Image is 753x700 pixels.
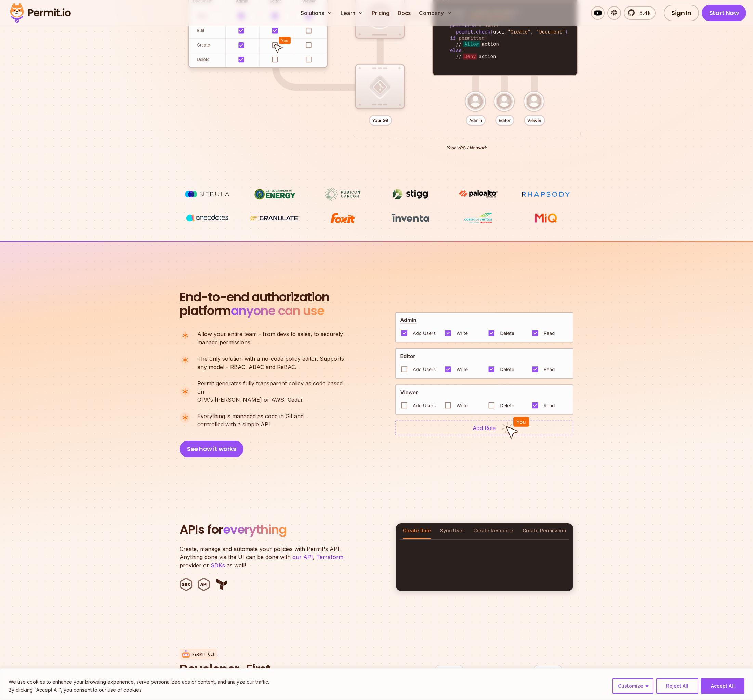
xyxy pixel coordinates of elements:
[635,9,651,17] span: 5.4k
[523,523,566,539] button: Create Permission
[656,678,698,694] button: Reject All
[473,523,513,539] button: Create Resource
[180,290,329,318] h2: platform
[403,523,431,539] button: Create Role
[292,554,313,560] a: our API
[523,212,569,224] img: MIQ
[9,686,269,694] p: By clicking "Accept All", you consent to our use of cookies.
[197,412,304,420] span: Everything is managed as code in Git and
[231,302,324,319] span: anyone can use
[180,662,344,676] span: Developer-First
[197,330,343,346] p: manage permissions
[612,678,653,694] button: Customize
[338,6,366,20] button: Learn
[180,523,387,537] h2: APIs for
[197,355,344,363] span: The only solution with a no-code policy editor. Supports
[416,6,455,20] button: Company
[211,562,225,569] a: SDKs
[7,1,74,25] img: Permit logo
[520,188,571,201] img: Rhapsody Health
[180,290,329,304] span: End-to-end authorization
[249,212,301,225] img: Granulate
[440,523,464,539] button: Sync User
[249,188,301,201] img: US department of energy
[180,545,351,569] p: Create, manage and automate your policies with Permit's API. Anything done via the UI can be done...
[197,330,343,338] span: Allow your entire team - from devs to sales, to securely
[197,379,350,404] p: OPA's [PERSON_NAME] or AWS' Cedar
[452,212,504,225] img: Casa dos Ventos
[664,5,699,21] a: Sign In
[9,678,269,686] p: We use cookies to enhance your browsing experience, serve personalized ads or content, and analyz...
[369,6,392,20] a: Pricing
[317,212,368,225] img: Foxit
[182,212,233,224] img: vega
[624,6,656,20] a: 5.4k
[180,441,243,457] button: See how it works
[317,188,368,201] img: Rubicon
[197,412,304,428] p: controlled with a simple API
[395,6,413,20] a: Docs
[223,521,287,538] span: everything
[298,6,335,20] button: Solutions
[192,652,214,657] p: Permit CLI
[452,188,504,200] img: paloalto
[316,554,343,560] a: Terraform
[385,188,436,201] img: Stigg
[197,379,350,396] span: Permit generates fully transparent policy as code based on
[701,678,744,694] button: Accept All
[182,188,233,201] img: Nebula
[702,5,747,21] a: Start Now
[197,355,344,371] p: any model - RBAC, ABAC and ReBAC.
[385,212,436,224] img: inventa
